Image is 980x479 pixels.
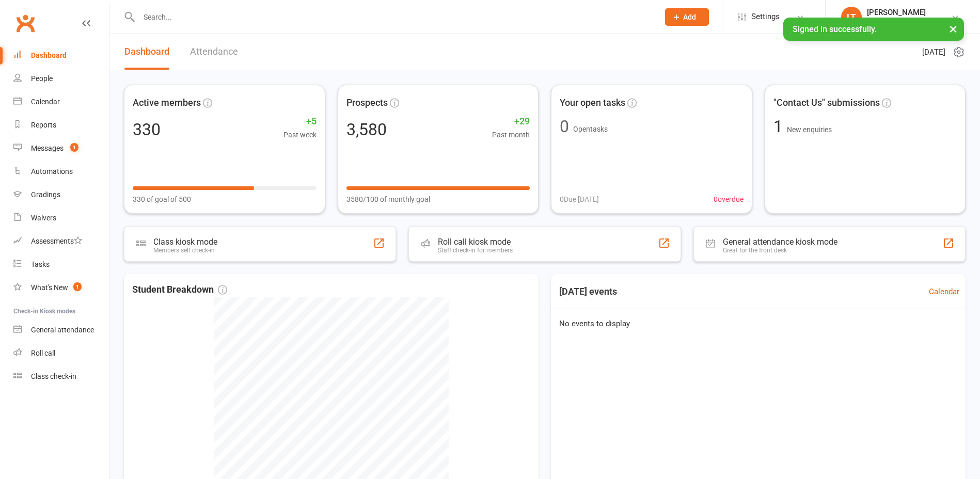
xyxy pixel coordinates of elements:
span: Student Breakdown [132,282,227,297]
a: Assessments [13,230,109,253]
div: Great for the front desk [723,247,837,254]
div: General attendance [31,326,94,334]
span: Your open tasks [560,95,625,110]
div: Dashboard [31,51,67,59]
a: Tasks [13,253,109,276]
div: People [31,74,53,83]
div: Excel Martial Arts [867,17,926,26]
span: Add [683,13,696,21]
span: New enquiries [787,125,832,134]
div: Reports [31,121,56,129]
span: 330 of goal of 500 [133,194,191,205]
div: What's New [31,283,68,292]
a: Gradings [13,183,109,206]
div: Class kiosk mode [153,237,217,247]
span: Past week [283,129,317,140]
span: 0 overdue [714,194,744,205]
span: Active members [133,95,201,110]
span: 1 [773,117,787,136]
div: Staff check-in for members [438,247,513,254]
h3: [DATE] events [551,282,625,301]
a: People [13,67,109,90]
span: Prospects [346,95,388,110]
a: Calendar [929,285,959,298]
span: +5 [283,114,317,129]
span: Past month [492,129,530,140]
a: What's New1 [13,276,109,299]
div: Waivers [31,214,56,222]
div: Calendar [31,98,60,106]
div: 330 [133,121,161,138]
button: Add [665,8,709,26]
span: 3580/100 of monthly goal [346,194,430,205]
button: × [944,18,962,40]
div: Gradings [31,190,60,199]
div: Roll call kiosk mode [438,237,513,247]
div: LT [841,7,862,27]
span: Settings [751,5,780,28]
div: Assessments [31,237,82,245]
input: Search... [136,10,652,24]
div: General attendance kiosk mode [723,237,837,247]
div: Members self check-in [153,247,217,254]
a: Dashboard [124,34,169,70]
span: 1 [70,143,78,152]
div: Messages [31,144,64,152]
a: Reports [13,114,109,137]
div: Roll call [31,349,55,357]
div: Automations [31,167,73,175]
a: General attendance kiosk mode [13,318,109,342]
span: Open tasks [573,125,608,133]
div: 3,580 [346,121,387,138]
div: [PERSON_NAME] [867,8,926,17]
a: Waivers [13,206,109,230]
div: 0 [560,118,569,135]
span: Signed in successfully. [793,24,877,34]
span: 0 Due [DATE] [560,194,599,205]
a: Class kiosk mode [13,365,109,388]
span: [DATE] [922,46,945,58]
span: 1 [73,282,82,291]
a: Dashboard [13,44,109,67]
div: No events to display [547,309,970,338]
a: Automations [13,160,109,183]
a: Roll call [13,342,109,365]
a: Messages 1 [13,137,109,160]
div: Tasks [31,260,50,268]
a: Attendance [190,34,238,70]
a: Clubworx [12,10,38,36]
span: "Contact Us" submissions [773,95,880,110]
div: Class check-in [31,372,76,380]
span: +29 [492,114,530,129]
a: Calendar [13,90,109,114]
